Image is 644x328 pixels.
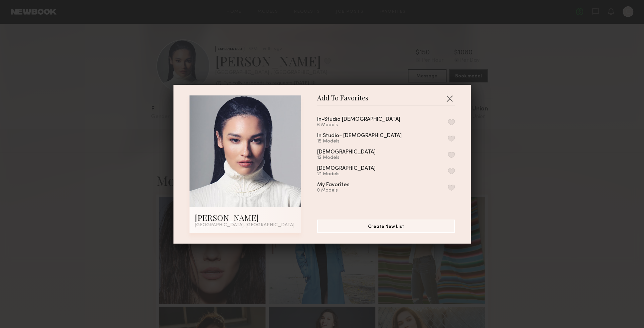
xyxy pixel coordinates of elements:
[195,212,296,223] div: [PERSON_NAME]
[317,188,366,193] div: 0 Models
[444,93,455,104] button: Close
[317,149,376,155] div: [DEMOGRAPHIC_DATA]
[317,172,392,177] div: 21 Models
[317,155,392,160] div: 12 Models
[317,220,455,233] button: Create New List
[317,139,418,144] div: 15 Models
[317,182,350,188] div: My Favorites
[195,223,296,228] div: [GEOGRAPHIC_DATA], [GEOGRAPHIC_DATA]
[317,166,376,172] div: [DEMOGRAPHIC_DATA]
[317,122,416,128] div: 6 Models
[317,117,400,122] div: In-Studio [DEMOGRAPHIC_DATA]
[317,133,402,139] div: In Studio- [DEMOGRAPHIC_DATA]
[317,95,368,105] span: Add To Favorites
